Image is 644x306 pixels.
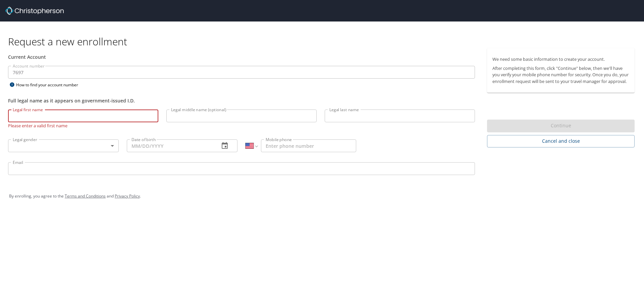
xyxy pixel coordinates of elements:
div: By enrolling, you agree to the and . [9,188,635,205]
h1: Request a new enrollment [8,35,640,48]
span: Cancel and close [492,137,629,145]
p: Please enter a valid first name [8,122,158,129]
input: Enter phone number [261,139,356,152]
img: cbt logo [5,7,64,15]
div: How to find your account number [8,81,92,89]
div: Current Account [8,53,475,60]
input: MM/DD/YYYY [127,139,214,152]
p: We need some basic information to create your account. [492,56,629,62]
div: Full legal name as it appears on government-issued I.D. [8,97,475,104]
a: Terms and Conditions [65,193,106,199]
p: After completing this form, click "Continue" below, then we'll have you verify your mobile phone ... [492,65,629,85]
button: Cancel and close [487,135,635,147]
div: ​ [8,139,119,152]
a: Privacy Policy [115,193,140,199]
